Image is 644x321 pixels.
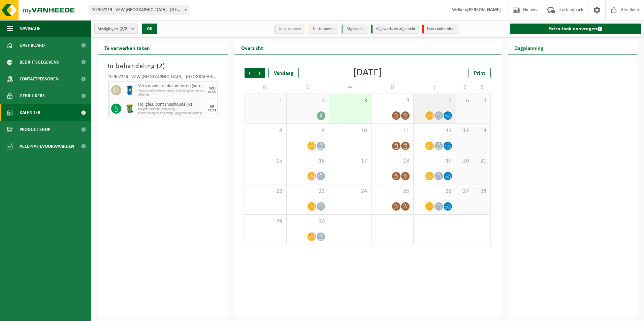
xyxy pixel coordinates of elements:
div: WO [209,86,216,91]
span: 14 [477,127,487,135]
span: 20 [459,157,470,165]
span: Vertrouwelijke documenten (vernietiging - recyclage) [138,83,206,89]
span: Afhaling [138,93,206,97]
img: WB-0240-HPE-GN-50 [125,104,135,114]
img: WB-0240-HPE-BE-09 [125,85,135,95]
span: 18 [375,157,410,165]
div: [DATE] [353,68,382,78]
span: 25 [375,188,410,195]
span: Print [474,71,485,76]
span: 4 [375,97,410,105]
span: 11 [375,127,410,135]
div: VR [210,105,215,109]
td: W [329,81,372,94]
span: 2 [290,97,325,105]
span: 7 [477,97,487,105]
span: 15 [248,157,283,165]
span: 21 [477,157,487,165]
li: In te plannen [274,25,304,34]
span: Bedrijfsgegevens [20,54,59,71]
td: M [245,81,287,94]
td: V [414,81,456,94]
span: 9 [290,127,325,135]
span: 22 [248,188,283,195]
span: Contactpersonen [20,71,59,87]
span: 3 [332,97,368,105]
span: Volgende [255,68,265,78]
span: 13 [459,127,470,135]
h2: Te verwerken taken [98,41,157,54]
span: 8 [248,127,283,135]
span: Vestigingen [98,24,129,34]
span: Hol glas, bont (huishoudelijk) [138,102,206,107]
li: Uit te voeren [308,25,338,34]
div: 05/09 [208,109,216,112]
span: 12 [417,127,452,135]
span: Omwisseling op aanvraag - op geplande route (incl. verwerking) [138,111,206,115]
span: 10-907219 - VZW SINT-LIEVENSPOORT - GENT [89,5,189,15]
h2: Dagplanning [508,41,550,54]
h3: In behandeling ( ) [108,61,218,71]
span: Gebruikers [20,87,45,104]
strong: [PERSON_NAME] [467,7,501,12]
span: 24 [332,188,368,195]
span: Vertrouwelijke documenten (vernietiging - recyclage) [138,89,206,93]
div: 03/09 [208,91,216,94]
div: 2 [317,111,325,120]
span: 17 [332,157,368,165]
li: Afgewerkt [342,25,367,34]
span: Kalender [20,104,40,121]
span: 19 [417,157,452,165]
span: 10-907219 - VZW SINT-LIEVENSPOORT - GENT [89,5,189,15]
span: 27 [459,188,470,195]
span: 30 [290,218,325,225]
span: Acceptatievoorwaarden [20,138,74,155]
span: 23 [290,188,325,195]
h2: Overzicht [234,41,270,54]
span: 2 [159,63,163,70]
span: 5 [417,97,452,105]
td: D [372,81,414,94]
a: Print [469,68,491,78]
div: 10-907226 - VZW [GEOGRAPHIC_DATA] - [GEOGRAPHIC_DATA] [108,75,218,81]
span: 1 [248,97,283,105]
span: Product Shop [20,121,50,138]
span: 16 [290,157,325,165]
li: Non-conformiteit [422,25,459,34]
button: Vestigingen(2/2) [94,24,138,34]
span: 10 [332,127,368,135]
td: D [287,81,329,94]
span: 26 [417,188,452,195]
span: 28 [477,188,487,195]
div: Vandaag [268,68,299,78]
li: Afgewerkt en afgemeld [371,25,419,34]
td: Z [473,81,490,94]
button: OK [142,24,157,34]
a: Extra taak aanvragen [510,24,642,34]
span: Vorige [245,68,255,78]
span: 29 [248,218,283,225]
span: Navigatie [20,20,40,37]
count: (2/2) [120,27,129,31]
span: Hol glas, bont (huishoudelijk) [138,107,206,111]
td: Z [456,81,473,94]
span: Dashboard [20,37,45,54]
span: 6 [459,97,470,105]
